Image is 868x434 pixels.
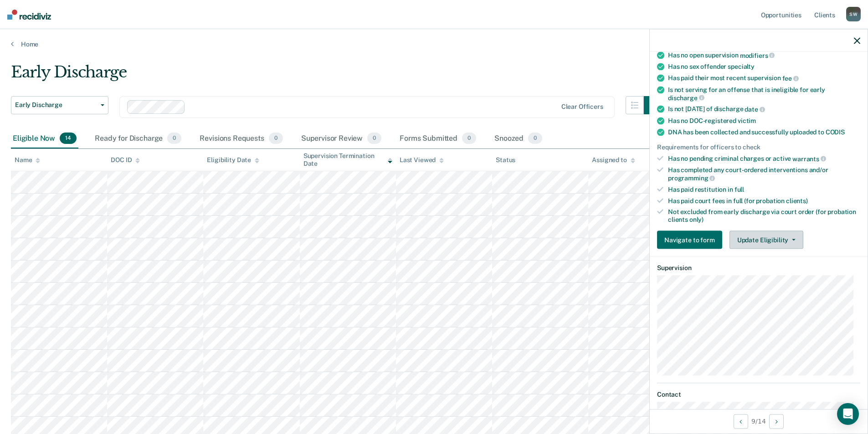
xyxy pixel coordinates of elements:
[668,86,860,102] div: Is not serving for an offense that is ineligible for early
[11,63,662,89] div: Early Discharge
[299,129,384,149] div: Supervisor Review
[400,156,444,164] div: Last Viewed
[650,409,868,433] div: 9 / 14
[462,133,476,144] span: 0
[657,231,726,249] a: Navigate to form link
[729,231,803,249] button: Update Eligibility
[668,63,860,71] div: Has no sex offender
[269,133,283,144] span: 0
[689,216,704,223] span: only)
[207,156,259,164] div: Eligibility Date
[668,74,860,82] div: Has paid their most recent supervision
[846,7,861,21] div: S W
[668,185,860,193] div: Has paid restitution in
[668,154,860,163] div: Has no pending criminal charges or active
[657,143,860,151] div: Requirements for officers to check
[668,128,860,136] div: DNA has been collected and successfully uploaded to
[668,197,860,204] div: Has paid court fees in full (for probation
[792,155,826,162] span: warrants
[60,133,77,144] span: 14
[668,166,860,182] div: Has completed any court-ordered interventions and/or
[657,390,860,398] dt: Contact
[367,133,381,144] span: 0
[668,51,860,59] div: Has no open supervision
[111,156,140,164] div: DOC ID
[496,156,515,164] div: Status
[728,63,755,70] span: specialty
[7,10,51,20] img: Recidiviz
[668,174,715,182] span: programming
[93,129,183,149] div: Ready for Discharge
[493,129,544,149] div: Snoozed
[826,128,845,136] span: CODIS
[398,129,478,149] div: Forms Submitted
[11,40,857,48] a: Home
[668,94,704,101] span: discharge
[668,117,860,125] div: Has no DOC-registered
[303,152,392,168] div: Supervision Termination Date
[15,101,97,109] span: Early Discharge
[782,75,799,82] span: fee
[734,414,748,429] button: Previous Opportunity
[15,156,40,164] div: Name
[657,264,860,272] dt: Supervision
[769,414,784,429] button: Next Opportunity
[528,133,542,144] span: 0
[657,231,722,249] button: Navigate to form
[837,403,859,425] div: Open Intercom Messenger
[745,106,765,113] span: date
[786,197,808,204] span: clients)
[198,129,284,149] div: Revisions Requests
[668,208,860,224] div: Not excluded from early discharge via court order (for probation clients
[167,133,181,144] span: 0
[738,117,756,124] span: victim
[734,185,744,193] span: full
[11,129,78,149] div: Eligible Now
[592,156,635,164] div: Assigned to
[561,103,603,111] div: Clear officers
[740,51,775,59] span: modifiers
[668,105,860,113] div: Is not [DATE] of discharge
